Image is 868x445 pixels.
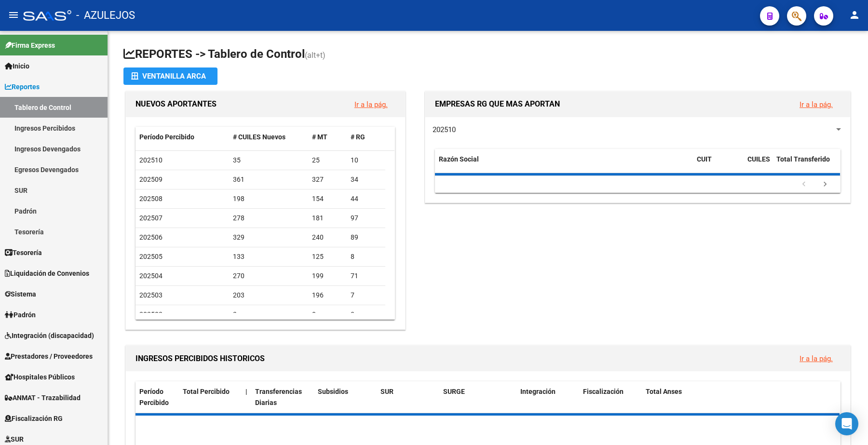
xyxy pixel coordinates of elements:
[351,232,381,243] div: 89
[795,179,813,190] a: go to previous page
[433,125,456,134] span: 202510
[233,213,304,224] div: 278
[849,9,860,21] mat-icon: person
[351,251,381,262] div: 8
[354,100,388,109] a: Ir a la pág.
[139,214,163,222] span: 202507
[435,99,560,108] span: EMPRESAS RG QUE MAS APORTAN
[312,232,343,243] div: 240
[312,290,343,301] div: 196
[816,179,834,190] a: go to next page
[5,40,55,51] span: Firma Express
[312,133,327,141] span: # MT
[312,309,343,320] div: 0
[136,381,179,413] datatable-header-cell: Período Percibido
[139,133,194,141] span: Período Percibido
[792,350,841,367] button: Ir a la pág.
[351,174,381,185] div: 34
[233,232,304,243] div: 329
[792,95,841,113] button: Ir a la pág.
[5,61,29,71] span: Inicio
[251,381,314,413] datatable-header-cell: Transferencias Diarias
[773,149,840,181] datatable-header-cell: Total Transferido
[123,67,217,85] button: Ventanilla ARCA
[351,309,381,320] div: 3
[312,213,343,224] div: 181
[139,195,163,202] span: 202508
[380,388,393,395] span: SUR
[5,413,63,424] span: Fiscalización RG
[245,388,247,395] span: |
[5,268,89,279] span: Liquidación de Convenios
[8,9,19,21] mat-icon: menu
[139,310,163,318] span: 202502
[347,95,395,113] button: Ir a la pág.
[579,381,642,413] datatable-header-cell: Fiscalización
[443,388,465,395] span: SURGE
[312,270,343,282] div: 199
[312,155,343,166] div: 25
[351,270,381,282] div: 71
[179,381,242,413] datatable-header-cell: Total Percibido
[305,51,325,60] span: (alt+t)
[229,127,308,148] datatable-header-cell: # CUILES Nuevos
[5,330,94,341] span: Integración (discapacidad)
[351,133,365,141] span: # RG
[233,155,304,166] div: 35
[233,270,304,282] div: 270
[139,253,163,260] span: 202505
[233,133,285,141] span: # CUILES Nuevos
[233,290,304,301] div: 203
[800,354,833,363] a: Ir a la pág.
[136,354,265,363] span: INGRESOS PERCIBIDOS HISTORICOS
[697,155,712,163] span: CUIT
[312,251,343,262] div: 125
[5,247,42,258] span: Tesorería
[139,388,169,406] span: Período Percibido
[646,388,682,395] span: Total Anses
[5,289,36,299] span: Sistema
[76,5,135,26] span: - AZULEJOS
[312,193,343,204] div: 154
[139,233,163,241] span: 202506
[693,149,744,181] datatable-header-cell: CUIT
[5,434,24,445] span: SUR
[520,388,556,395] span: Integración
[5,310,36,320] span: Padrón
[744,149,773,181] datatable-header-cell: CUILES
[139,156,163,164] span: 202510
[5,351,93,362] span: Prestadores / Proveedores
[233,193,304,204] div: 198
[183,388,230,395] span: Total Percibido
[242,381,251,413] datatable-header-cell: |
[233,174,304,185] div: 361
[347,127,385,148] datatable-header-cell: # RG
[439,155,479,163] span: Razón Social
[516,381,579,413] datatable-header-cell: Integración
[136,99,217,108] span: NUEVOS APORTANTES
[351,213,381,224] div: 97
[439,381,516,413] datatable-header-cell: SURGE
[835,412,858,435] div: Open Intercom Messenger
[139,272,163,280] span: 202504
[747,155,770,163] span: CUILES
[435,149,693,181] datatable-header-cell: Razón Social
[351,290,381,301] div: 7
[308,127,347,148] datatable-header-cell: # MT
[377,381,439,413] datatable-header-cell: SUR
[318,388,348,395] span: Subsidios
[233,251,304,262] div: 133
[351,193,381,204] div: 44
[5,392,81,403] span: ANMAT - Trazabilidad
[233,309,304,320] div: 3
[136,127,229,148] datatable-header-cell: Período Percibido
[312,174,343,185] div: 327
[776,155,830,163] span: Total Transferido
[139,291,163,299] span: 202503
[800,100,833,109] a: Ir a la pág.
[5,372,75,382] span: Hospitales Públicos
[314,381,377,413] datatable-header-cell: Subsidios
[642,381,830,413] datatable-header-cell: Total Anses
[131,67,210,85] div: Ventanilla ARCA
[351,155,381,166] div: 10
